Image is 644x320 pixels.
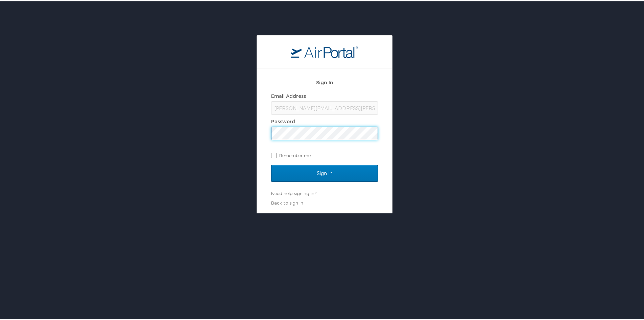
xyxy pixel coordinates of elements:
h2: Sign In [271,77,378,85]
label: Remember me [271,149,378,159]
a: Back to sign in [271,199,303,204]
label: Email Address [271,92,306,98]
input: Sign In [271,164,378,180]
img: logo [291,44,358,57]
a: Need help signing in? [271,189,316,195]
label: Password [271,117,295,123]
